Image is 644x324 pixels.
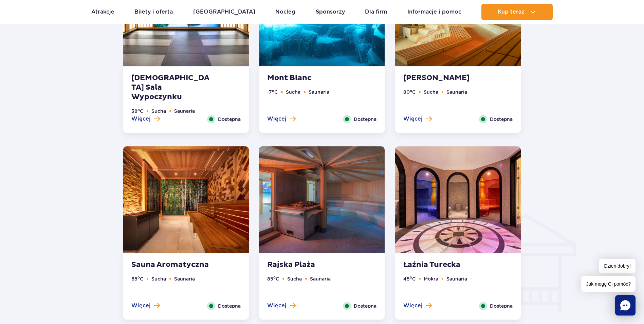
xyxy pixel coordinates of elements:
span: Dostępna [218,302,241,310]
li: Sucha [424,88,438,96]
a: Nocleg [275,4,295,20]
button: Więcej [267,302,296,309]
li: Saunaria [310,275,331,283]
li: Saunaria [446,275,467,283]
li: -7 C [267,88,278,96]
li: Sucha [287,275,302,283]
li: Saunaria [174,275,195,283]
li: 65 C [131,275,143,283]
div: Chat [615,295,636,316]
strong: [DEMOGRAPHIC_DATA] Sala Wypoczynku [131,73,214,102]
span: Jak mogę Ci pomóc? [581,276,636,292]
span: Więcej [403,302,423,309]
span: Dostępna [218,115,241,123]
img: Maledive Sauna [259,146,385,253]
span: Więcej [131,115,151,123]
li: Sucha [151,107,166,115]
span: Kup teraz [498,9,525,15]
a: Informacje i pomoc [407,4,461,20]
li: 38 C [131,107,143,115]
li: Sucha [151,275,166,283]
strong: Łaźnia Turecka [403,260,485,270]
span: Więcej [267,115,287,123]
li: Saunaria [446,88,467,96]
strong: Sauna Aromatyczna [131,260,214,270]
li: 85 C [267,275,279,283]
sup: o [273,275,276,280]
button: Więcej [131,115,160,123]
li: 45 C [403,275,416,283]
sup: o [410,275,412,280]
li: Mokra [424,275,438,283]
sup: o [272,89,274,93]
img: Turkish Sauna [395,146,521,253]
a: Dla firm [365,4,387,20]
span: Więcej [267,302,287,309]
a: Bilety i oferta [134,4,173,20]
li: Sucha [286,88,300,96]
span: Dostępna [354,302,376,310]
sup: o [410,89,412,93]
button: Więcej [403,302,432,309]
sup: o [137,108,140,112]
span: Dostępna [490,302,513,310]
button: Więcej [403,115,432,123]
span: Dostępna [490,115,513,123]
span: Dostępna [354,115,376,123]
li: Saunaria [174,107,195,115]
li: 80 C [403,88,416,96]
a: Atrakcje [91,4,114,20]
a: [GEOGRAPHIC_DATA] [193,4,255,20]
span: Dzień dobry! [599,259,636,273]
li: Saunaria [309,88,329,96]
span: Więcej [131,302,151,309]
button: Więcej [267,115,296,123]
strong: Mont Blanc [267,73,349,83]
a: Sponsorzy [316,4,345,20]
span: Więcej [403,115,423,123]
img: Aroma Sauna [123,146,249,253]
button: Kup teraz [481,4,553,20]
strong: Rajska Plaża [267,260,349,270]
button: Więcej [131,302,160,309]
strong: [PERSON_NAME] [403,73,485,83]
sup: o [137,275,140,280]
